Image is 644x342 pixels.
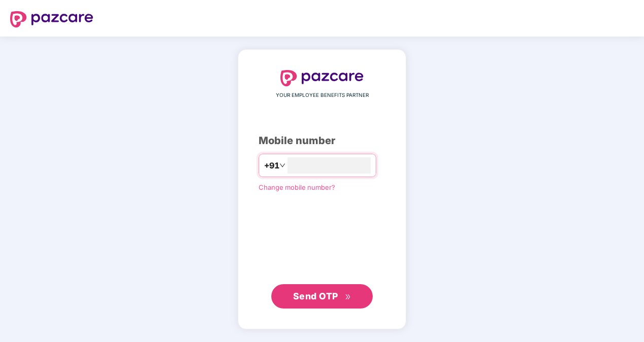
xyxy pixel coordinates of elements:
[271,284,373,309] button: Send OTPdouble-right
[345,294,351,300] span: double-right
[264,159,279,172] span: +91
[293,291,338,301] span: Send OTP
[280,70,364,86] img: logo
[279,162,285,168] span: down
[259,133,385,149] div: Mobile number
[10,11,93,27] img: logo
[259,183,335,191] a: Change mobile number?
[276,91,369,99] span: YOUR EMPLOYEE BENEFITS PARTNER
